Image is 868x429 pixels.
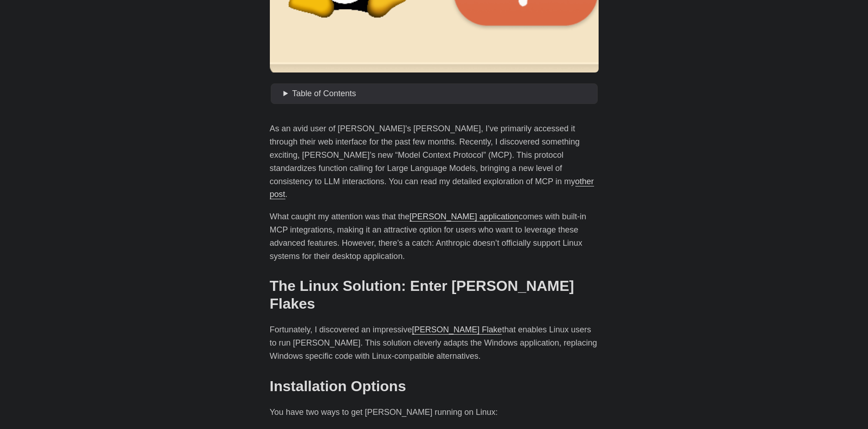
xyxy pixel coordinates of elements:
summary: Table of Contents [284,87,594,100]
h2: The Linux Solution: Enter [PERSON_NAME] Flakes [270,277,599,312]
a: [PERSON_NAME] Flake [412,325,502,334]
p: Fortunately, I discovered an impressive that enables Linux users to run [PERSON_NAME]. This solut... [270,323,599,362]
a: other post [270,177,594,199]
h2: Installation Options [270,377,599,395]
p: As an avid user of [PERSON_NAME]’s [PERSON_NAME], I’ve primarily accessed it through their web in... [270,122,599,201]
p: What caught my attention was that the comes with built-in MCP integrations, making it an attracti... [270,210,599,263]
p: You have two ways to get [PERSON_NAME] running on Linux: [270,406,599,419]
span: Table of Contents [292,89,356,98]
a: [PERSON_NAME] application [410,212,519,221]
